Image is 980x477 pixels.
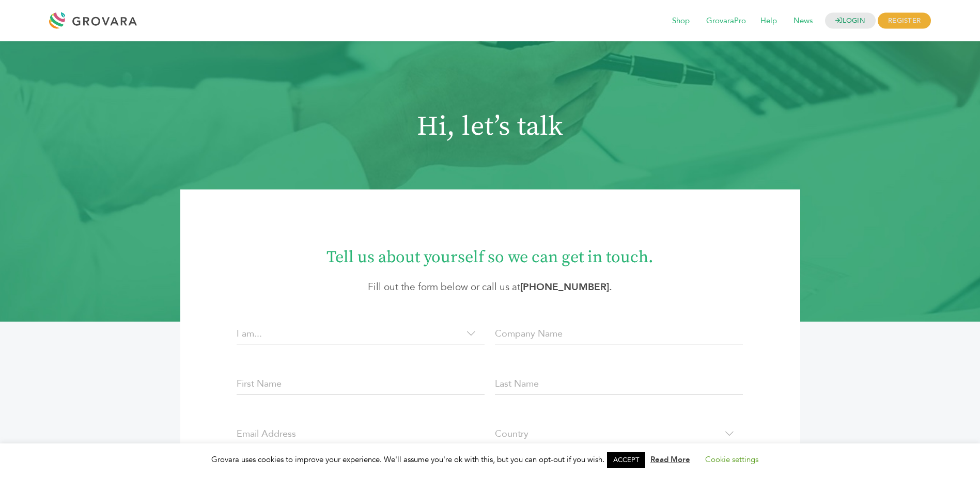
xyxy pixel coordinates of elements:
[699,11,753,31] span: GrovaraPro
[699,15,753,27] a: GrovaraPro
[211,239,769,269] h1: Tell us about yourself so we can get in touch.
[665,15,697,27] a: Shop
[134,111,847,143] h1: Hi, let’s talk
[753,11,784,31] span: Help
[650,454,690,465] a: Read More
[237,427,296,441] label: Email Address
[753,15,784,27] a: Help
[495,327,563,341] label: Company Name
[825,13,876,29] a: LOGIN
[211,280,769,295] p: Fill out the form below or call us at
[211,454,769,465] span: Grovara uses cookies to improve your experience. We'll assume you're ok with this, but you can op...
[495,377,539,391] label: Last Name
[786,11,820,31] span: News
[665,11,697,31] span: Shop
[520,280,612,294] strong: .
[520,280,609,294] a: [PHONE_NUMBER]
[607,452,645,468] a: ACCEPT
[237,377,282,391] label: First Name
[786,15,820,27] a: News
[878,13,931,29] span: REGISTER
[705,454,758,465] a: Cookie settings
